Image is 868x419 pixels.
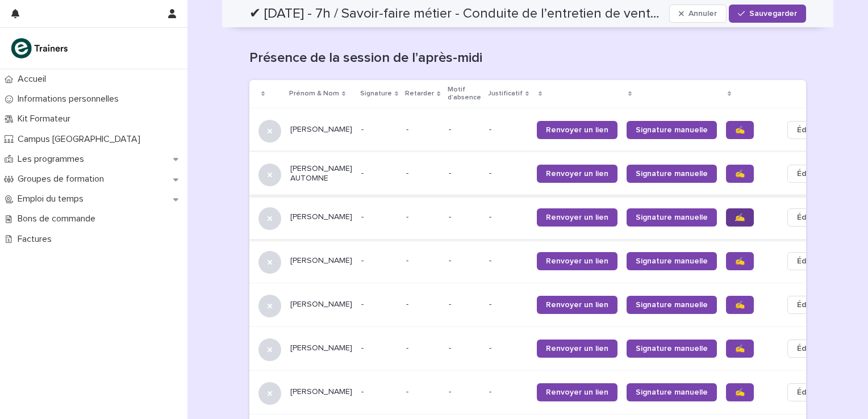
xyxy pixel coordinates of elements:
[537,208,617,227] a: Renvoyer un lien
[636,170,708,178] span: Signature manuelle
[537,252,617,270] a: Renvoyer un lien
[249,195,847,239] tr: [PERSON_NAME]--- --Renvoyer un lienSignature manuelle✍️Éditer
[749,10,797,18] span: Sauvegarder
[735,170,745,178] span: ✍️
[13,114,80,124] p: Kit Formateur
[13,234,61,245] p: Factures
[735,257,745,265] span: ✍️
[627,121,717,139] a: Signature manuelle
[406,254,411,266] p: -
[787,165,829,183] button: Éditer
[13,213,105,224] p: Bons de commande
[735,213,745,221] span: ✍️
[406,341,411,353] p: -
[636,388,708,396] span: Signature manuelle
[627,208,717,227] a: Signature manuelle
[13,134,149,145] p: Campus [GEOGRAPHIC_DATA]
[289,87,339,100] p: Prénom & Nom
[361,169,397,178] p: -
[405,87,434,100] p: Retarder
[787,208,829,227] button: Éditer
[797,124,819,136] span: Éditer
[537,296,617,314] a: Renvoyer un lien
[13,194,93,204] p: Emploi du temps
[797,168,819,179] span: Éditer
[360,87,392,100] p: Signature
[361,125,397,135] p: -
[797,343,819,354] span: Éditer
[627,252,717,270] a: Signature manuelle
[546,388,608,396] span: Renvoyer un lien
[13,74,55,85] p: Accueil
[13,154,93,165] p: Les programmes
[489,212,528,222] p: -
[627,383,717,401] a: Signature manuelle
[735,301,745,309] span: ✍️
[636,301,708,309] span: Signature manuelle
[13,174,113,185] p: Groupes de formation
[735,345,745,353] span: ✍️
[797,212,819,223] span: Éditer
[726,165,754,183] a: ✍️
[489,256,528,266] p: -
[249,152,847,195] tr: [PERSON_NAME] AUTOMNE--- --Renvoyer un lienSignature manuelle✍️Éditer
[9,37,72,60] img: K0CqGN7SDeD6s4JG8KQk
[489,343,528,353] p: -
[449,387,480,397] p: -
[537,340,617,358] a: Renvoyer un lien
[249,326,847,370] tr: [PERSON_NAME]--- --Renvoyer un lienSignature manuelle✍️Éditer
[636,257,708,265] span: Signature manuelle
[361,387,397,397] p: -
[249,283,847,326] tr: [PERSON_NAME]--- --Renvoyer un lienSignature manuelle✍️Éditer
[489,387,528,397] p: -
[290,343,352,353] p: [PERSON_NAME]
[406,298,411,309] p: -
[489,300,528,309] p: -
[669,5,727,23] button: Annuler
[787,383,829,401] button: Éditer
[449,300,480,309] p: -
[546,301,608,309] span: Renvoyer un lien
[290,300,352,309] p: [PERSON_NAME]
[249,50,806,66] h1: Présence de la session de l’après-midi
[249,6,665,22] h2: ✔ 20/08/2025 - 7h / Savoir-faire métier - Conduite de l’entretien de vente et conseil client
[787,296,829,314] button: Éditer
[787,121,829,139] button: Éditer
[726,296,754,314] a: ✍️
[489,169,528,178] p: -
[787,252,829,270] button: Éditer
[546,345,608,353] span: Renvoyer un lien
[290,212,352,222] p: [PERSON_NAME]
[797,387,819,398] span: Éditer
[537,121,617,139] a: Renvoyer un lien
[636,126,708,134] span: Signature manuelle
[546,170,608,178] span: Renvoyer un lien
[627,165,717,183] a: Signature manuelle
[726,252,754,270] a: ✍️
[546,126,608,134] span: Renvoyer un lien
[726,208,754,227] a: ✍️
[249,239,847,283] tr: [PERSON_NAME]--- --Renvoyer un lienSignature manuelle✍️Éditer
[726,383,754,401] a: ✍️
[627,296,717,314] a: Signature manuelle
[636,345,708,353] span: Signature manuelle
[406,385,411,397] p: -
[546,257,608,265] span: Renvoyer un lien
[489,125,528,135] p: -
[627,340,717,358] a: Signature manuelle
[290,256,352,266] p: [PERSON_NAME]
[406,123,411,135] p: -
[406,210,411,222] p: -
[249,370,847,414] tr: [PERSON_NAME]--- --Renvoyer un lienSignature manuelle✍️Éditer
[797,299,819,311] span: Éditer
[488,87,523,100] p: Justificatif
[449,125,480,135] p: -
[729,5,806,23] button: Sauvegarder
[546,213,608,221] span: Renvoyer un lien
[290,387,352,397] p: [PERSON_NAME]
[361,300,397,309] p: -
[449,343,480,353] p: -
[290,164,352,183] p: [PERSON_NAME] AUTOMNE
[448,83,481,104] p: Motif d’absence
[537,165,617,183] a: Renvoyer un lien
